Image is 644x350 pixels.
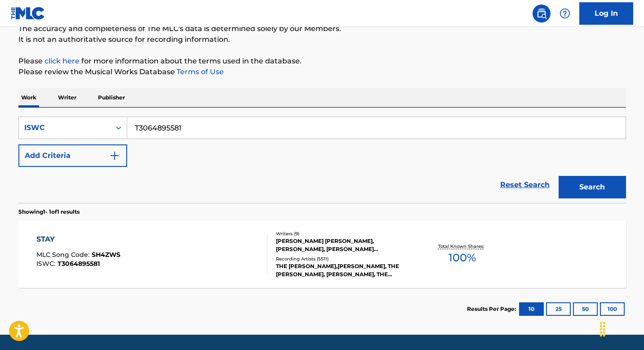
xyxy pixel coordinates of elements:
[533,4,551,22] a: Public Search
[449,250,476,266] span: 100 %
[467,305,518,313] p: Results Per Page:
[44,57,80,65] a: click here
[519,302,544,316] button: 10
[595,316,610,343] div: Drag
[18,23,626,34] p: The accuracy and completeness of The MLC's data is determined solely by our Members.
[109,150,120,161] img: 9d2ae6d4665cec9f34b9.svg
[276,230,412,237] div: Writers ( 9 )
[600,302,625,316] button: 100
[276,237,412,253] div: [PERSON_NAME] [PERSON_NAME], [PERSON_NAME], [PERSON_NAME] [PERSON_NAME], [PERSON_NAME], [PERSON_N...
[579,2,633,25] a: Log In
[24,122,105,133] div: ISWC
[36,251,92,259] span: MLC Song Code :
[18,117,626,203] form: Search Form
[276,262,412,278] div: THE [PERSON_NAME],[PERSON_NAME], THE [PERSON_NAME], [PERSON_NAME], THE [PERSON_NAME] & [PERSON_NA...
[573,302,598,316] button: 50
[536,8,547,19] img: search
[11,7,45,20] img: MLC Logo
[18,220,626,288] a: STAYMLC Song Code:SH4ZWSISWC:T3064895581Writers (9)[PERSON_NAME] [PERSON_NAME], [PERSON_NAME], [P...
[496,175,554,195] a: Reset Search
[58,260,100,268] span: T3064895581
[92,251,120,259] span: SH4ZWS
[546,302,571,316] button: 25
[599,307,644,350] iframe: Chat Widget
[36,234,120,245] div: STAY
[95,88,128,107] p: Publisher
[276,256,412,262] div: Recording Artists ( 5511 )
[18,88,39,107] p: Work
[18,34,626,45] p: It is not an authoritative source for recording information.
[18,144,127,167] button: Add Criteria
[175,67,224,76] a: Terms of Use
[36,260,58,268] span: ISWC :
[18,67,626,77] p: Please review the Musical Works Database
[18,56,626,67] p: Please for more information about the terms used in the database.
[560,8,570,19] img: help
[55,88,79,107] p: Writer
[438,243,486,250] p: Total Known Shares:
[18,208,80,216] p: Showing 1 - 1 of 1 results
[559,176,626,198] button: Search
[556,4,574,22] div: Help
